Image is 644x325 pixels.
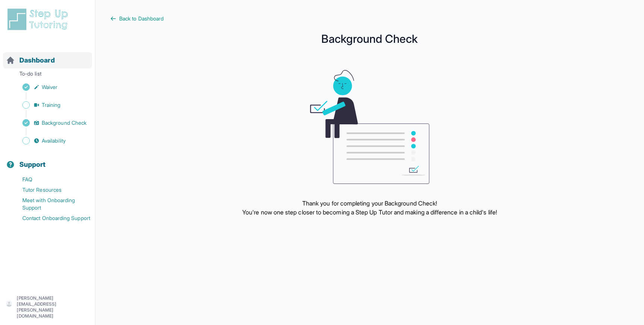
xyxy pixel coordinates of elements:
span: Training [42,101,61,109]
a: Meet with Onboarding Support [6,195,95,213]
a: Availability [6,136,95,146]
img: logo [6,7,72,31]
button: Dashboard [3,43,92,68]
span: Availability [42,137,66,144]
p: [PERSON_NAME][EMAIL_ADDRESS][PERSON_NAME][DOMAIN_NAME] [17,295,89,319]
img: meeting graphic [310,70,429,184]
a: Contact Onboarding Support [6,213,95,223]
a: Tutor Resources [6,185,95,195]
span: Waiver [42,83,57,91]
span: Dashboard [19,55,55,66]
h1: Background Check [110,34,629,43]
a: Training [6,100,95,110]
p: Thank you for completing your Background Check! [242,199,497,208]
a: Back to Dashboard [110,15,629,22]
span: Back to Dashboard [119,15,164,22]
a: Background Check [6,118,95,128]
a: Waiver [6,82,95,92]
span: Background Check [42,119,86,127]
button: Support [3,147,92,173]
p: To-do list [3,70,92,80]
a: Dashboard [6,55,55,66]
p: You're now one step closer to becoming a Step Up Tutor and making a difference in a child's life! [242,208,497,217]
span: Support [19,159,46,170]
a: FAQ [6,174,95,185]
button: [PERSON_NAME][EMAIL_ADDRESS][PERSON_NAME][DOMAIN_NAME] [6,295,89,319]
